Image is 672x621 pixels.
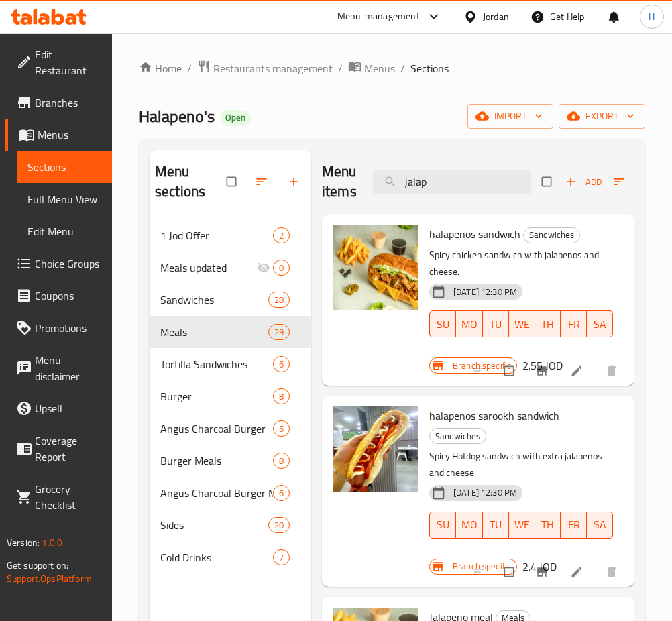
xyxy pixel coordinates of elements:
[338,60,343,76] li: /
[527,356,559,386] button: Branch-specific-item
[483,310,509,337] button: TU
[541,315,556,334] span: TH
[429,224,520,244] span: halapenos sandwich
[527,557,559,587] button: Branch-specific-item
[247,167,279,196] span: Sort sections
[27,223,101,239] span: Edit Menu
[478,108,543,125] span: import
[160,260,257,276] span: Meals updated
[456,512,483,539] button: MO
[435,515,451,534] span: SU
[268,292,290,308] div: items
[269,294,289,306] span: 28
[150,445,311,477] div: Burger Meals8
[150,251,311,284] div: Meals updated0
[35,256,101,272] span: Choice Groups
[273,485,290,501] div: items
[514,315,530,334] span: WE
[150,412,311,445] div: Angus Charcoal Burger5
[587,512,613,539] button: SA
[429,310,456,337] button: SU
[273,420,290,437] div: items
[35,46,101,78] span: Edit Restaurant
[27,191,101,207] span: Full Menu View
[509,310,535,337] button: WE
[35,400,101,416] span: Upsell
[274,262,289,274] span: 0
[333,406,418,492] img: halapenos sarookh sandwich
[139,101,215,131] span: Halapeno's
[5,473,112,521] a: Grocery Checklist
[35,433,101,465] span: Coverage Report
[160,356,273,372] span: Tortilla Sandwiches
[35,320,101,336] span: Promotions
[220,110,251,126] div: Open
[524,227,579,243] span: Sandwiches
[592,315,608,334] span: SA
[565,174,602,190] span: Add
[587,310,613,337] button: SA
[610,172,658,192] button: Sort
[7,570,92,587] a: Support.OpsPlatform
[483,9,509,24] div: Jordan
[509,512,535,539] button: WE
[496,559,524,585] span: Select to update
[155,162,227,202] h2: Menu sections
[17,215,112,247] a: Edit Menu
[160,453,273,469] div: Burger Meals
[483,512,509,539] button: TU
[461,515,478,534] span: MO
[597,356,629,386] button: delete
[160,227,273,243] span: 1 Jod Offer
[364,60,395,76] span: Menus
[273,549,290,565] div: items
[150,541,311,573] div: Cold Drinks7
[274,487,289,500] span: 6
[448,286,522,298] span: [DATE] 12:30 PM
[5,87,112,119] a: Branches
[5,344,112,392] a: Menu disclaimer
[269,326,289,339] span: 29
[429,448,613,482] p: Spicy Hotdog sandwich with extra jalapenos and cheese.
[541,515,556,534] span: TH
[160,420,273,437] div: Angus Charcoal Burger
[274,422,289,435] span: 5
[435,315,451,334] span: SU
[274,551,289,564] span: 7
[274,455,289,467] span: 8
[273,388,290,404] div: items
[35,352,101,384] span: Menu disclaimer
[220,112,251,123] span: Open
[488,315,504,334] span: TU
[592,515,608,534] span: SA
[268,517,290,533] div: items
[150,477,311,509] div: Angus Charcoal Burger Meals6
[333,225,418,310] img: halapenos sandwich
[429,428,486,444] div: Sandwiches
[273,260,290,276] div: items
[150,219,311,251] div: 1 Jod Offer2
[488,515,504,534] span: TU
[213,60,333,76] span: Restaurants management
[160,517,268,533] span: Sides
[5,312,112,344] a: Promotions
[5,392,112,425] a: Upsell
[5,119,112,151] a: Menus
[160,292,268,308] div: Sandwiches
[535,512,561,539] button: TH
[322,162,357,202] h2: Menu items
[514,515,530,534] span: WE
[447,359,516,372] span: Branch specific
[160,324,268,340] span: Meals
[269,519,289,532] span: 20
[17,183,112,215] a: Full Menu View
[467,104,553,129] button: import
[274,229,289,242] span: 2
[187,60,192,76] li: /
[348,60,395,77] a: Menus
[559,104,645,129] button: export
[160,388,273,404] div: Burger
